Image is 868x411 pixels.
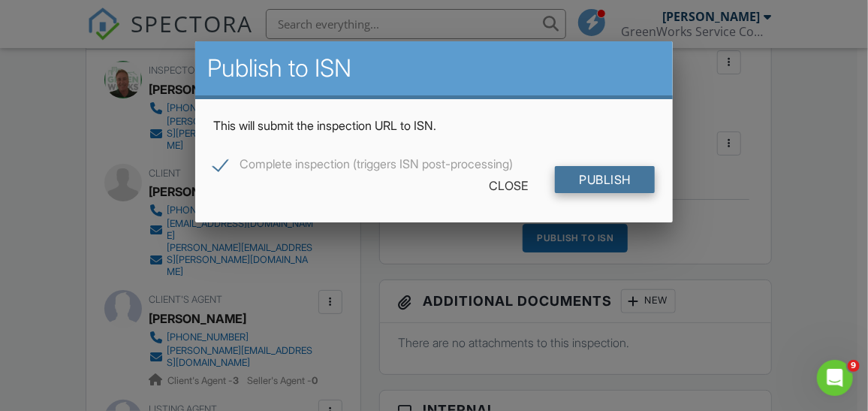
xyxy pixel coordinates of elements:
label: Complete inspection (triggers ISN post-processing) [213,157,513,176]
input: Publish [555,166,655,193]
h2: Publish to ISN [207,53,661,83]
p: This will submit the inspection URL to ISN. [213,117,655,134]
iframe: Intercom live chat [817,360,853,396]
div: Close [465,172,552,199]
span: 9 [848,360,860,372]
